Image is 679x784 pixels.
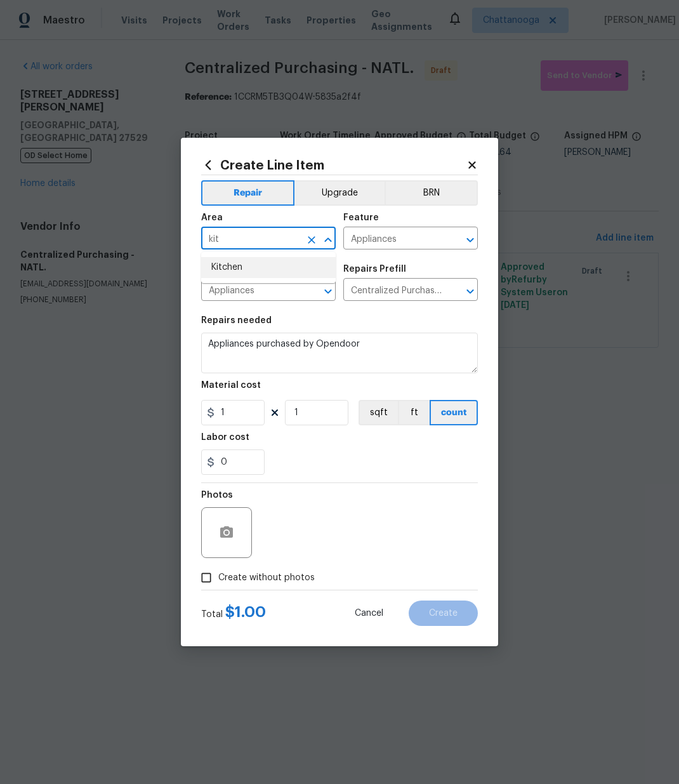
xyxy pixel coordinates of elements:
h2: Create Line Item [201,158,466,172]
button: sqft [359,400,398,425]
h5: Feature [343,213,379,222]
button: Open [319,282,337,300]
button: Repair [201,180,294,206]
button: Close [319,231,337,249]
button: Create [409,601,478,626]
li: Kitchen [201,257,336,278]
span: Create without photos [218,571,315,585]
button: Upgrade [294,180,385,206]
span: Create [429,609,458,618]
div: Total [201,606,266,621]
h5: Photos [201,491,233,500]
button: Open [461,231,479,249]
h5: Labor cost [201,433,249,442]
button: Clear [303,231,320,249]
h5: Material cost [201,381,261,390]
h5: Repairs Prefill [343,265,406,274]
button: BRN [385,180,478,206]
h5: Area [201,213,223,222]
button: ft [398,400,430,425]
span: $ 1.00 [225,604,266,620]
span: Cancel [355,609,383,618]
h5: Repairs needed [201,316,272,325]
button: count [430,400,478,425]
textarea: Appliances purchased by Opendoor [201,333,478,373]
button: Open [461,282,479,300]
button: Cancel [334,601,404,626]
